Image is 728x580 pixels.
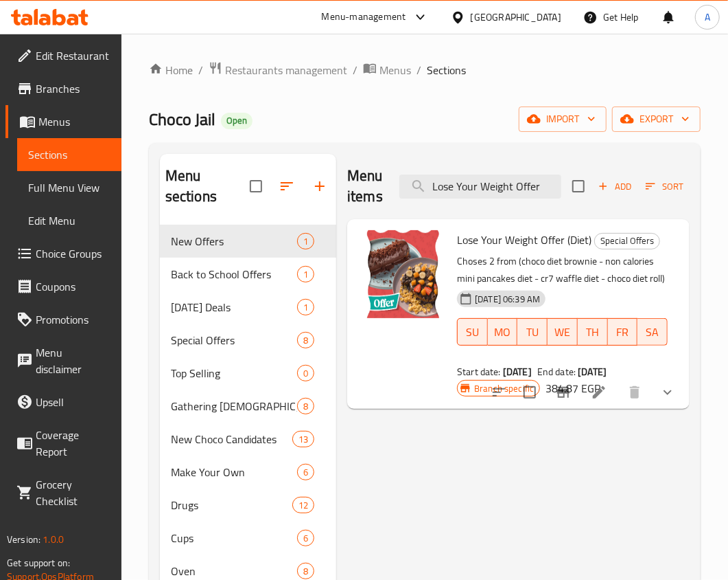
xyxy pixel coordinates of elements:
span: SU [463,322,482,342]
a: Menus [363,61,411,79]
span: 0 [298,367,314,380]
span: New Offers [171,233,297,249]
div: New Offers1 [160,225,336,258]
div: Special Offers8 [160,324,336,357]
li: / [353,62,357,78]
span: import [530,111,596,128]
span: Make Your Own [171,464,297,480]
span: A [705,10,710,25]
span: Cups [171,530,297,546]
span: Coverage Report [36,427,110,460]
a: Coupons [5,270,121,303]
span: Back to School Offers [171,266,297,282]
img: Lose Your Weight Offer (Diet) [358,230,446,318]
span: 1.0.0 [43,531,64,548]
li: / [416,62,421,78]
a: Edit Restaurant [5,39,121,72]
span: Oven [171,563,297,579]
span: Choco Jail [149,104,215,135]
p: Choses 2 from (choco diet brownie - non calories mini pancakes diet - cr7 waffle diet - choco die... [457,253,668,287]
div: Top Selling0 [160,357,336,390]
a: Restaurants management [209,61,347,79]
div: Make Your Own6 [160,456,336,489]
span: Get support on: [7,554,70,572]
span: Branch specific [469,382,539,395]
span: Branches [36,80,110,97]
svg: Show Choices [659,384,676,401]
span: 1 [298,235,314,248]
a: Choice Groups [5,237,121,270]
div: Drugs [171,497,292,513]
div: items [292,431,314,447]
div: [DATE] Deals1 [160,291,336,324]
a: Coverage Report [5,419,121,468]
button: TH [578,318,608,346]
span: Sections [427,62,466,78]
button: Add section [303,170,336,203]
h2: Menu sections [165,166,250,207]
input: search [399,175,561,199]
span: Menu disclaimer [36,344,110,377]
span: 12 [293,499,314,512]
span: 13 [293,433,314,446]
span: Add [596,179,633,194]
span: Grocery Checklist [36,476,110,509]
span: Select to update [515,378,544,407]
div: items [297,332,314,348]
div: items [297,365,314,381]
button: sort-choices [482,376,515,409]
span: 1 [298,301,314,314]
div: items [297,530,314,546]
span: WE [553,322,572,342]
span: 8 [298,334,314,347]
span: Sort sections [270,170,303,203]
button: export [612,107,701,132]
div: items [297,398,314,414]
span: Gathering [DEMOGRAPHIC_DATA] [171,398,297,414]
span: Edit Restaurant [36,47,110,64]
span: Restaurants management [225,62,347,78]
span: Edit Menu [28,212,110,229]
span: export [623,111,690,128]
span: Start date: [457,363,501,381]
button: MO [488,318,518,346]
a: Branches [5,72,121,105]
div: Menu-management [322,9,406,25]
span: End date: [537,363,576,381]
span: 8 [298,400,314,413]
span: TU [523,322,542,342]
a: Menu disclaimer [5,336,121,386]
span: 6 [298,466,314,479]
span: FR [613,322,633,342]
div: Drugs12 [160,489,336,522]
span: SA [643,322,662,342]
span: Sort items [637,176,692,197]
button: SU [457,318,488,346]
div: items [297,299,314,315]
a: Promotions [5,303,121,336]
a: Menus [5,105,121,138]
span: Lose Your Weight Offer (Diet) [457,230,591,250]
span: Full Menu View [28,179,110,196]
span: Menus [38,113,110,130]
button: show more [651,376,684,409]
span: 6 [298,532,314,545]
div: items [297,233,314,249]
button: Add [593,176,637,197]
div: New Choco Candidates13 [160,423,336,456]
a: Grocery Checklist [5,468,121,517]
div: Back to School Offers1 [160,258,336,291]
b: [DATE] [578,363,607,381]
span: Coupons [36,278,110,295]
button: Sort [642,176,687,197]
div: Gathering Ramadan [171,398,297,414]
span: Promotions [36,311,110,328]
div: items [297,563,314,579]
a: Upsell [5,386,121,419]
span: Version: [7,531,40,548]
div: items [297,266,314,282]
div: Gathering [DEMOGRAPHIC_DATA]8 [160,390,336,423]
div: [GEOGRAPHIC_DATA] [471,10,561,25]
span: 8 [298,565,314,578]
span: Top Selling [171,365,297,381]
